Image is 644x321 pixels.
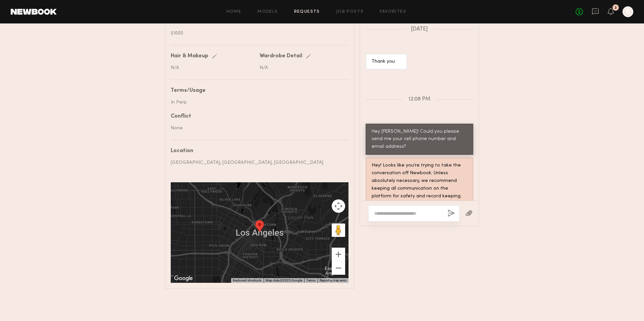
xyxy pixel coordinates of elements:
span: [DATE] [411,26,428,32]
a: Report a map error [320,278,346,282]
span: 12:08 PM [409,97,430,102]
div: 2 [614,6,617,10]
div: [GEOGRAPHIC_DATA], [GEOGRAPHIC_DATA], [GEOGRAPHIC_DATA] [171,159,343,166]
div: Hey! Looks like you’re trying to take the conversation off Newbook. Unless absolutely necessary, ... [372,162,467,200]
img: Google [172,274,195,283]
button: Drag Pegman onto the map to open Street View [332,223,345,237]
a: B [623,6,633,17]
div: Wardrobe Detail [260,54,302,59]
a: Favorites [380,10,406,14]
div: None [171,125,343,132]
button: Zoom in [332,248,345,261]
div: In Perp [171,99,343,106]
div: Hey [PERSON_NAME]! Could you please send me your cell phone number and email address? [372,128,467,151]
div: Thank you [372,58,401,66]
a: Job Posts [336,10,364,14]
div: Conflict [171,114,343,119]
a: Models [257,10,278,14]
span: Map data ©2025 Google [266,278,302,282]
div: Hair & Makeup [171,54,208,59]
button: Zoom out [332,261,345,275]
a: Home [226,10,241,14]
a: Open this area in Google Maps (opens a new window) [172,274,195,283]
a: Terms [306,278,316,282]
button: Keyboard shortcuts [233,278,262,283]
div: N/A [260,64,343,71]
div: $1000 [171,30,343,37]
div: Terms/Usage [171,88,343,93]
div: Location [171,148,343,154]
button: Map camera controls [332,199,345,213]
div: N/A [171,64,255,71]
a: Requests [294,10,320,14]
